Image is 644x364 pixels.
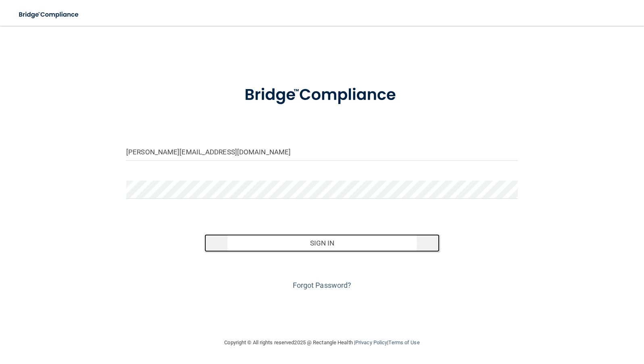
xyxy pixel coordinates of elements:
img: bridge_compliance_login_screen.278c3ca4.svg [12,6,86,23]
a: Forgot Password? [293,281,352,289]
a: Privacy Policy [355,339,387,345]
img: bridge_compliance_login_screen.278c3ca4.svg [228,74,416,116]
input: Email [126,143,518,161]
div: Copyright © All rights reserved 2025 @ Rectangle Health | | [175,330,469,356]
button: Sign In [204,234,440,252]
a: Terms of Use [388,339,419,345]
